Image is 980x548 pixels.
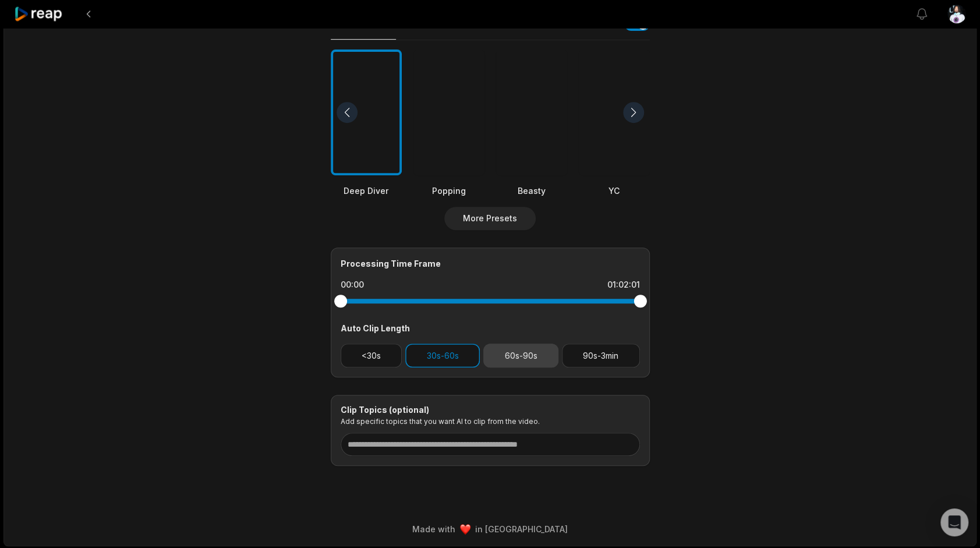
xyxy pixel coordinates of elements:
div: Processing Time Frame [341,257,640,270]
img: heart emoji [460,524,470,535]
div: YC [579,185,650,197]
button: More Presets [444,207,536,230]
p: Add specific topics that you want AI to clip from the video. [341,417,640,426]
button: My presets [410,17,455,40]
div: Clip Topics (optional) [341,405,640,415]
div: Beasty [496,185,567,197]
div: Popping [413,185,484,197]
div: Deep Diver [331,185,402,197]
button: Caption presets [331,17,396,40]
button: <30s [341,344,402,367]
div: Open Intercom Messenger [940,508,968,536]
div: Made with in [GEOGRAPHIC_DATA] [15,523,965,535]
button: 30s-60s [405,344,480,367]
div: 00:00 [341,279,364,291]
button: 60s-90s [483,344,558,367]
div: 01:02:01 [607,279,640,291]
div: Auto Clip Length [341,322,640,334]
button: 90s-3min [562,344,640,367]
